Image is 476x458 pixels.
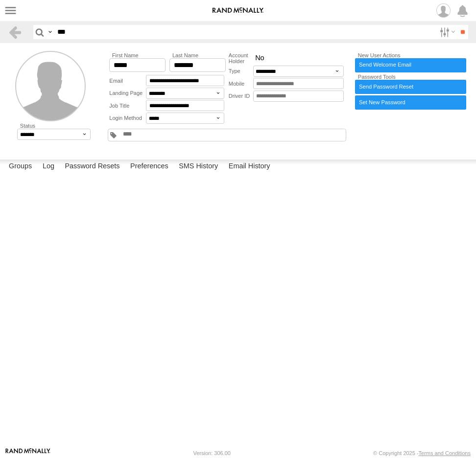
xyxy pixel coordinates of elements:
[373,450,471,456] div: © Copyright 2025 -
[109,88,146,99] label: Landing Page
[193,450,231,456] div: Version: 306.00
[355,80,466,94] a: Send Password Reset
[224,160,275,173] label: Email History
[8,25,22,39] a: Back to previous Page
[109,52,165,58] label: First Name
[5,448,50,458] a: Visit our Website
[229,52,253,64] label: Account Holder
[46,25,54,39] label: Search Query
[109,75,146,86] label: Email
[213,7,263,14] img: rand-logo.svg
[355,58,466,72] a: Send Welcome Email
[125,160,173,173] label: Preferences
[38,160,59,173] label: Log
[60,160,124,173] label: Password Resets
[355,74,466,80] label: Password Tools
[229,78,253,89] label: Mobile
[174,160,223,173] label: SMS History
[169,52,225,58] label: Last Name
[229,91,253,102] label: Driver ID
[255,54,264,63] span: No
[4,160,37,173] label: Groups
[109,113,146,124] label: Login Method
[436,25,457,39] label: Search Filter Options
[109,100,146,111] label: Job Title
[419,450,471,456] a: Terms and Conditions
[229,66,253,77] label: Type
[355,52,466,58] label: New User Actions
[355,95,466,110] label: Manually enter new password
